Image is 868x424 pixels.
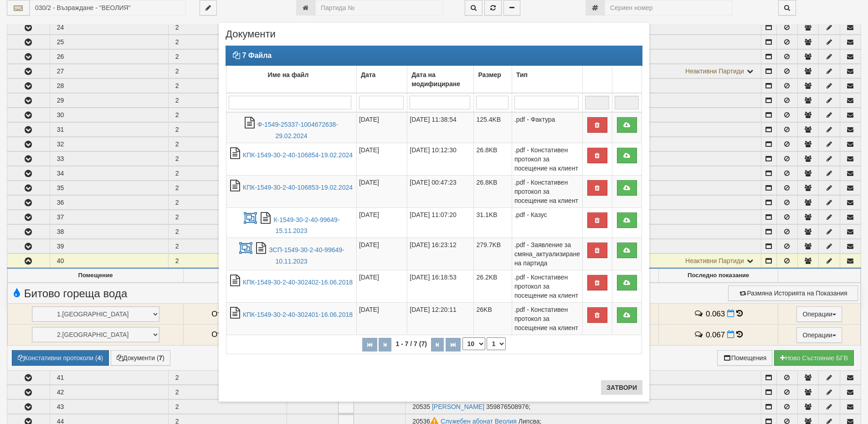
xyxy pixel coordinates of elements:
[474,303,512,335] td: 26KB
[612,66,642,93] td: : No sort applied, activate to apply an ascending sort
[226,238,642,270] tr: ЗСП-1549-30-2-40-99649-10.11.2023.pdf - Заявление за смяна_актуализиране на партида
[582,66,612,93] td: : No sort applied, activate to apply an ascending sort
[379,338,391,352] button: Предишна страница
[474,238,512,270] td: 279.7KB
[512,175,582,207] td: .pdf - Констативен протокол за посещение на клиент
[243,151,353,159] a: КПК-1549-30-2-40-106854-19.02.2024
[474,112,512,143] td: 125.4KB
[512,270,582,303] td: .pdf - Констативен протокол за посещение на клиент
[226,270,642,303] tr: КПК-1549-30-2-40-302402-16.06.2018.pdf - Констативен протокол за посещение на клиент
[361,71,375,78] b: Дата
[226,66,357,93] td: Име на файл: No sort applied, activate to apply an ascending sort
[269,246,344,265] a: ЗСП-1549-30-2-40-99649-10.11.2023
[226,143,642,175] tr: КПК-1549-30-2-40-106854-19.02.2024.pdf - Констативен протокол за посещение на клиент
[356,207,407,238] td: [DATE]
[356,303,407,335] td: [DATE]
[243,279,353,286] a: КПК-1549-30-2-40-302402-16.06.2018
[512,112,582,143] td: .pdf - Фактура
[446,338,461,352] button: Последна страница
[407,270,474,303] td: [DATE] 16:18:53
[407,66,474,93] td: Дата на модифициране: No sort applied, activate to apply an ascending sort
[407,143,474,175] td: [DATE] 10:12:30
[273,216,339,235] a: К-1549-30-2-40-99649-15.11.2023
[478,71,501,78] b: Размер
[512,66,582,93] td: Тип: No sort applied, activate to apply an ascending sort
[362,338,377,352] button: Първа страница
[243,311,353,318] a: КПК-1549-30-2-40-302401-16.06.2018
[601,380,642,395] button: Затвори
[356,66,407,93] td: Дата: No sort applied, activate to apply an ascending sort
[257,121,338,140] a: Ф-1549-25337-1004672638-29.02.2024
[474,175,512,207] td: 26.8KB
[407,238,474,270] td: [DATE] 16:23:12
[242,52,272,59] strong: 7 Файла
[474,207,512,238] td: 31.1KB
[516,71,528,78] b: Тип
[512,143,582,175] td: .pdf - Констативен протокол за посещение на клиент
[407,175,474,207] td: [DATE] 00:47:23
[462,337,485,350] select: Брой редове на страница
[512,238,582,270] td: .pdf - Заявление за смяна_актуализиране на партида
[487,337,506,350] select: Страница номер
[474,270,512,303] td: 26.2KB
[512,207,582,238] td: .pdf - Казус
[226,112,642,143] tr: Ф-1549-25337-1004672638-29.02.2024.pdf - Фактура
[512,303,582,335] td: .pdf - Констативен протокол за посещение на клиент
[411,71,460,88] b: Дата на модифициране
[356,143,407,175] td: [DATE]
[356,270,407,303] td: [DATE]
[356,175,407,207] td: [DATE]
[393,340,429,347] span: 1 - 7 / 7 (7)
[407,112,474,143] td: [DATE] 11:38:54
[431,338,444,352] button: Следваща страница
[268,71,309,78] b: Име на файл
[243,184,353,191] a: КПК-1549-30-2-40-106853-19.02.2024
[474,143,512,175] td: 26.8KB
[356,112,407,143] td: [DATE]
[226,303,642,335] tr: КПК-1549-30-2-40-302401-16.06.2018.pdf - Констативен протокол за посещение на клиент
[407,303,474,335] td: [DATE] 12:20:11
[356,238,407,270] td: [DATE]
[226,30,276,46] span: Документи
[226,207,642,238] tr: К-1549-30-2-40-99649-15.11.2023.pdf - Казус
[474,66,512,93] td: Размер: No sort applied, activate to apply an ascending sort
[226,175,642,207] tr: КПК-1549-30-2-40-106853-19.02.2024.pdf - Констативен протокол за посещение на клиент
[407,207,474,238] td: [DATE] 11:07:20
